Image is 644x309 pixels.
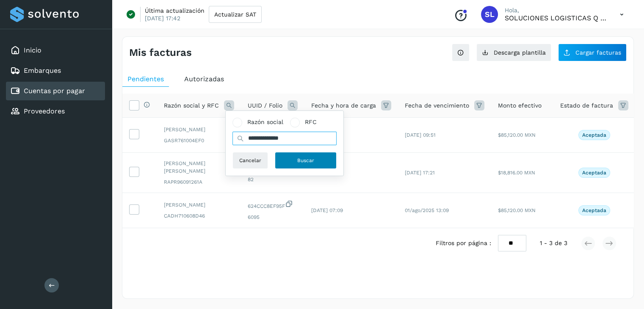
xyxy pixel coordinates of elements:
span: 624CCC8EF95F [248,200,298,210]
span: UUID / Folio [248,101,282,110]
span: 82 [248,176,298,183]
span: RAPR96091261A [164,178,234,186]
a: Embarques [24,66,61,74]
p: [DATE] 17:42 [145,14,180,22]
span: Fecha de vencimiento [405,101,469,110]
span: GASR761004EF0 [164,137,234,144]
span: $85,120.00 MXN [498,207,536,213]
p: Aceptada [582,170,606,176]
span: Fecha y hora de carga [311,101,376,110]
span: [DATE] 17:21 [405,170,435,176]
div: Proveedores [6,102,105,121]
span: 01/ago/2025 13:09 [405,207,449,213]
span: [PERSON_NAME] [164,201,234,209]
span: $85,120.00 MXN [498,132,536,138]
span: Actualizar SAT [214,11,256,17]
div: Cuentas por pagar [6,82,105,100]
a: Proveedores [24,107,65,115]
a: Inicio [24,46,41,54]
span: [DATE] 09:51 [405,132,436,138]
p: Aceptada [582,207,606,213]
span: $18,816.00 MXN [498,170,535,176]
span: [PERSON_NAME] [PERSON_NAME] [164,160,234,175]
div: Inicio [6,41,105,60]
span: CADH710608D46 [164,212,234,220]
h4: Mis facturas [129,47,192,59]
p: SOLUCIONES LOGISTICAS Q DE MEXICO [505,14,606,22]
span: Razón social y RFC [164,101,219,110]
button: Descarga plantilla [476,44,551,61]
span: Cargar facturas [575,50,621,55]
span: 6095 [248,213,298,221]
span: Filtros por página : [436,239,491,248]
button: Cargar facturas [558,44,627,61]
span: 1 - 3 de 3 [540,239,567,248]
p: Hola, [505,7,606,14]
span: [DATE] 07:09 [311,207,343,213]
span: Estado de factura [560,101,613,110]
div: Embarques [6,61,105,80]
span: Descarga plantilla [494,50,546,55]
p: Última actualización [145,7,205,14]
span: Autorizadas [184,75,224,83]
span: [PERSON_NAME] [164,126,234,133]
button: Actualizar SAT [209,6,262,23]
span: Pendientes [127,75,164,83]
p: Aceptada [582,132,606,138]
a: Cuentas por pagar [24,87,85,95]
span: Monto efectivo [498,101,542,110]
